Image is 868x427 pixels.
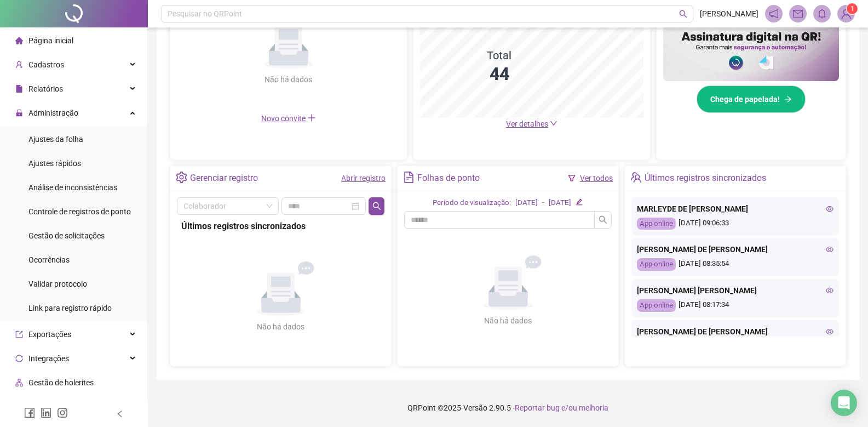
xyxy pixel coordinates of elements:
[28,36,73,45] span: Página inicial
[28,255,70,264] span: Ocorrências
[15,60,23,68] span: user-add
[637,326,833,338] div: [PERSON_NAME] DE [PERSON_NAME]
[515,403,608,412] span: Reportar bug e/ou melhoria
[826,246,833,253] span: eye
[28,207,131,216] span: Controle de registros de ponto
[261,114,316,123] span: Novo convite
[637,299,833,312] div: [DATE] 08:17:34
[148,389,868,427] footer: QRPoint © 2025 - 2.90.5 -
[637,299,676,312] div: App online
[15,354,23,362] span: sync
[637,284,833,297] div: [PERSON_NAME] [PERSON_NAME]
[679,10,687,18] span: search
[24,407,35,418] span: facebook
[793,9,803,19] span: mail
[769,9,779,19] span: notification
[826,287,833,294] span: eye
[28,135,83,144] span: Ajustes da folha
[831,390,857,416] div: Open Intercom Messenger
[116,410,124,418] span: left
[630,172,642,183] span: team
[637,218,676,230] div: App online
[550,119,557,127] span: down
[28,378,94,387] span: Gestão de holerites
[506,119,548,128] span: Ver detalhes
[549,197,571,209] div: [DATE]
[15,109,23,116] span: lock
[15,378,23,386] span: apartment
[15,330,23,338] span: export
[580,174,613,183] a: Ver todos
[838,5,854,22] img: 93960
[637,258,676,271] div: App online
[307,113,316,122] span: plus
[784,95,792,103] span: arrow-right
[576,198,583,206] span: edit
[637,243,833,255] div: [PERSON_NAME] DE [PERSON_NAME]
[458,315,559,327] div: Não há dados
[506,119,557,128] a: Ver detalhes down
[403,172,415,183] span: file-text
[28,60,64,69] span: Cadastros
[176,172,187,183] span: setting
[826,328,833,335] span: eye
[826,205,833,213] span: eye
[850,5,854,13] span: 1
[28,280,87,288] span: Validar protocolo
[28,84,63,93] span: Relatórios
[231,321,331,333] div: Não há dados
[700,8,758,20] span: [PERSON_NAME]
[463,403,487,412] span: Versão
[663,22,839,81] img: banner%2F02c71560-61a6-44d4-94b9-c8ab97240462.png
[433,197,511,209] div: Período de visualização:
[28,354,69,363] span: Integrações
[697,86,806,113] button: Chega de papelada!
[57,407,68,418] span: instagram
[41,407,51,418] span: linkedin
[15,84,23,92] span: file
[28,159,81,168] span: Ajustes rápidos
[847,3,858,14] sup: Atualize o seu contato no menu Meus Dados
[181,219,380,233] div: Últimos registros sincronizados
[599,215,607,224] span: search
[190,169,258,187] div: Gerenciar registro
[542,197,544,209] div: -
[568,174,576,182] span: filter
[637,203,833,215] div: MARLEYDE DE [PERSON_NAME]
[817,9,827,19] span: bell
[515,197,538,209] div: [DATE]
[28,109,78,117] span: Administração
[28,304,112,312] span: Link para registro rápido
[238,73,339,86] div: Não há dados
[637,218,833,230] div: [DATE] 09:06:33
[645,169,766,187] div: Últimos registros sincronizados
[372,202,381,210] span: search
[15,36,23,44] span: home
[28,330,71,339] span: Exportações
[417,169,480,187] div: Folhas de ponto
[28,231,105,240] span: Gestão de solicitações
[710,93,780,105] span: Chega de papelada!
[28,183,117,192] span: Análise de inconsistências
[341,174,386,183] a: Abrir registro
[637,258,833,271] div: [DATE] 08:35:54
